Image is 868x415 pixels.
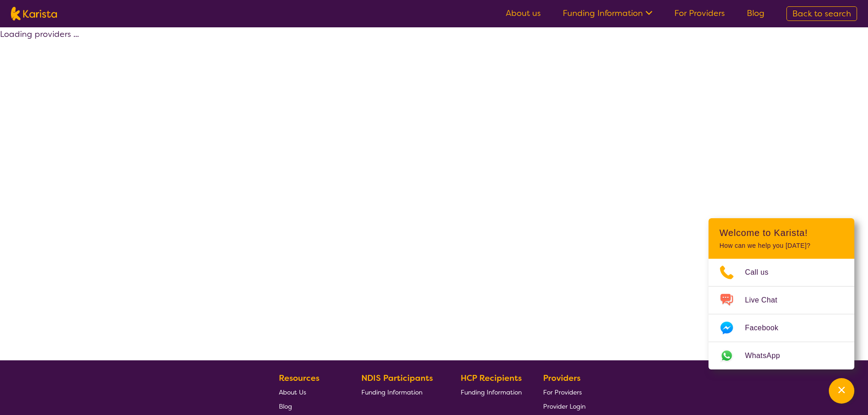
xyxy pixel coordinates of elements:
[461,388,522,396] span: Funding Information
[279,388,306,396] span: About Us
[461,373,522,384] b: HCP Recipients
[563,8,652,19] a: Funding Information
[745,293,788,307] span: Live Chat
[709,342,854,369] a: Web link opens in a new tab.
[829,378,854,404] button: Channel Menu
[279,373,319,384] b: Resources
[745,321,789,335] span: Facebook
[279,385,340,399] a: About Us
[361,373,433,384] b: NDIS Participants
[786,6,857,21] a: Back to search
[543,399,586,413] a: Provider Login
[543,388,582,396] span: For Providers
[745,349,791,363] span: WhatsApp
[709,259,854,369] ul: Choose channel
[361,388,422,396] span: Funding Information
[11,7,57,20] img: Karista logo
[279,399,340,413] a: Blog
[674,8,725,19] a: For Providers
[543,402,586,410] span: Provider Login
[709,218,854,369] div: Channel Menu
[745,266,780,279] span: Call us
[792,8,851,19] span: Back to search
[506,8,541,19] a: About us
[543,373,580,384] b: Providers
[461,385,522,399] a: Funding Information
[719,242,843,250] p: How can we help you [DATE]?
[747,8,765,19] a: Blog
[719,227,843,238] h2: Welcome to Karista!
[361,385,440,399] a: Funding Information
[543,385,586,399] a: For Providers
[279,402,292,410] span: Blog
